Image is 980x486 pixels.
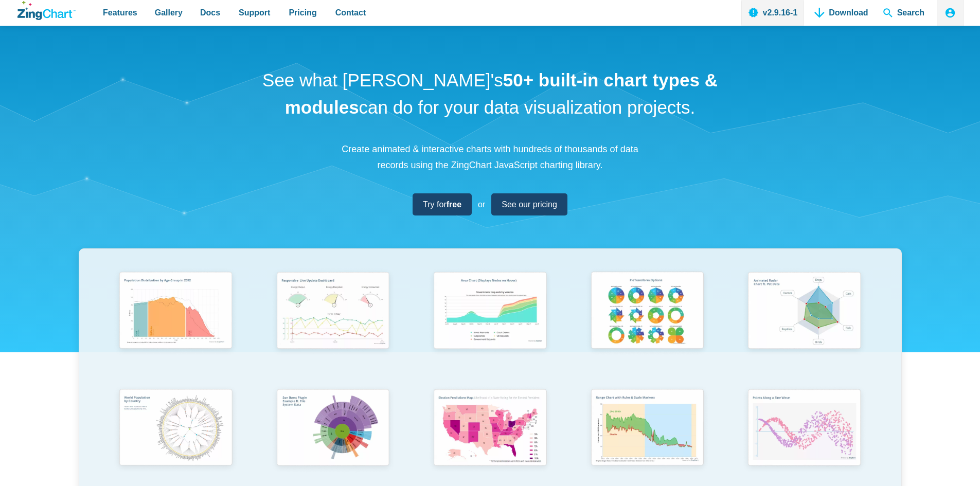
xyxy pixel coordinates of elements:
[113,384,238,474] img: World Population by Country
[259,67,722,121] h1: See what [PERSON_NAME]'s can do for your data visualization projects.
[726,267,883,384] a: Animated Radar Chart ft. Pet Data
[113,267,238,356] img: Population Distribution by Age Group in 2052
[335,6,366,20] span: Contact
[741,384,867,474] img: Points Along a Sine Wave
[155,6,183,20] span: Gallery
[239,6,270,20] span: Support
[103,6,137,20] span: Features
[568,267,726,384] a: Pie Transform Options
[289,6,316,20] span: Pricing
[200,6,220,20] span: Docs
[478,197,485,211] span: or
[741,267,867,356] img: Animated Radar Chart ft. Pet Data
[491,193,567,215] a: See our pricing
[336,141,645,173] p: Create animated & interactive charts with hundreds of thousands of data records using the ZingCha...
[502,197,557,211] span: See our pricing
[427,384,553,474] img: Election Predictions Map
[584,384,710,474] img: Range Chart with Rultes & Scale Markers
[270,384,396,474] img: Sun Burst Plugin Example ft. File System Data
[413,193,472,215] a: Try forfree
[17,1,76,20] a: ZingChart Logo. Click to return to the homepage
[97,267,255,384] a: Population Distribution by Age Group in 2052
[254,267,412,384] a: Responsive Live Update Dashboard
[427,267,553,356] img: Area Chart (Displays Nodes on Hover)
[270,267,396,356] img: Responsive Live Update Dashboard
[412,267,569,384] a: Area Chart (Displays Nodes on Hover)
[285,70,718,117] strong: 50+ built-in chart types & modules
[584,267,710,356] img: Pie Transform Options
[447,200,461,209] strong: free
[423,197,461,211] span: Try for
